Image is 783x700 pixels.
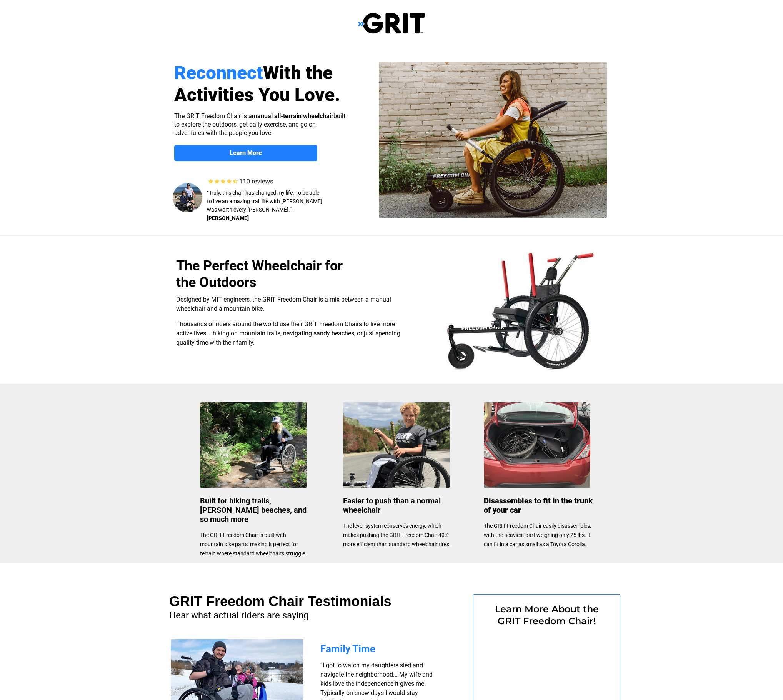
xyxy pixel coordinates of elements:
span: The GRIT Freedom Chair is a built to explore the outdoors, get daily exercise, and go on adventur... [174,112,345,137]
span: Activities You Love. [174,84,340,106]
span: Hear what actual riders are saying [169,610,308,621]
strong: manual all-terrain wheelchair [252,112,333,120]
span: With the [263,62,333,84]
strong: Learn More [230,149,262,157]
span: Easier to push than a normal wheelchair [343,496,441,515]
span: The GRIT Freedom Chair easily disassembles, with the heaviest part weighing only 25 lbs. It can f... [484,523,591,547]
span: The lever system conserves energy, which makes pushing the GRIT Freedom Chair 40% more efficient ... [343,523,451,547]
span: The GRIT Freedom Chair is built with mountain bike parts, making it perfect for terrain where sta... [200,532,307,557]
span: The Perfect Wheelchair for the Outdoors [176,258,343,290]
span: Designed by MIT engineers, the GRIT Freedom Chair is a mix between a manual wheelchair and a moun... [176,296,391,312]
a: Learn More [174,145,317,161]
span: GRIT Freedom Chair Testimonials [169,593,391,609]
span: Thousands of riders around the world use their GRIT Freedom Chairs to live more active lives— hik... [176,320,400,346]
span: Disassembles to fit in the trunk of your car [484,496,593,515]
span: Family Time [320,643,375,655]
span: Reconnect [174,62,263,84]
span: Built for hiking trails, [PERSON_NAME] beaches, and so much more [200,496,307,524]
span: “Truly, this chair has changed my life. To be able to live an amazing trail life with [PERSON_NAM... [207,190,322,213]
span: Learn More About the GRIT Freedom Chair! [495,603,599,627]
